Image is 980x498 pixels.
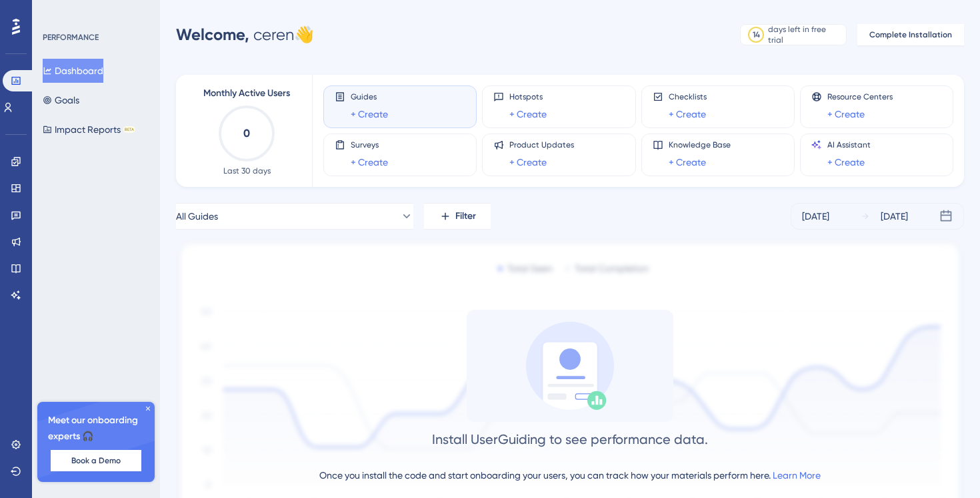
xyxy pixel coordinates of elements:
a: + Create [827,106,865,122]
span: Filter [455,208,476,224]
span: Hotspots [509,91,547,102]
button: Filter [424,203,491,230]
a: + Create [351,106,388,122]
div: Install UserGuiding to see performance data. [432,430,708,449]
button: Complete Installation [857,24,964,45]
span: Checklists [669,91,707,102]
a: + Create [669,154,706,170]
a: + Create [827,154,865,170]
div: 14 [753,29,760,40]
a: + Create [509,106,547,122]
a: + Create [509,154,547,170]
span: Complete Installation [869,29,952,40]
a: + Create [351,154,388,170]
div: Once you install the code and start onboarding your users, you can track how your materials perfo... [319,467,821,483]
span: Surveys [351,140,388,150]
button: All Guides [176,203,413,230]
text: 0 [243,127,250,140]
span: Product Updates [509,140,574,150]
span: Last 30 days [223,166,271,176]
span: Knowledge Base [669,140,731,150]
a: + Create [669,106,706,122]
span: AI Assistant [827,140,871,150]
a: Learn More [773,470,821,481]
span: Monthly Active Users [203,85,290,101]
span: Resource Centers [827,91,893,102]
div: [DATE] [802,208,829,224]
div: [DATE] [881,208,908,224]
span: Guides [351,91,388,102]
div: days left in free trial [768,24,842,45]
